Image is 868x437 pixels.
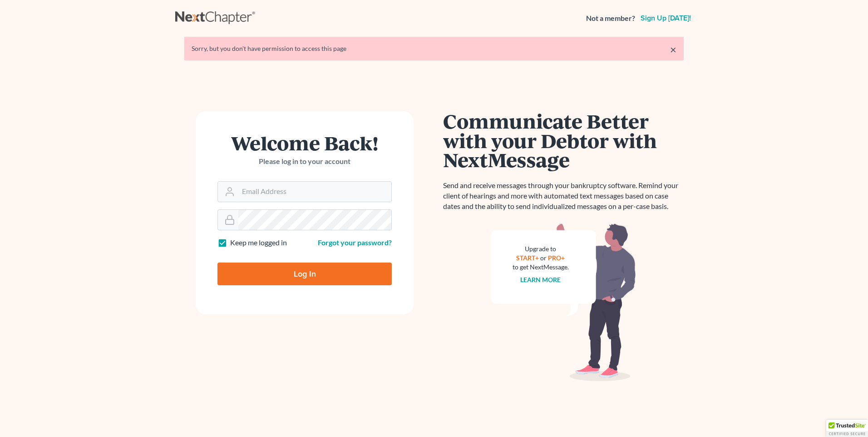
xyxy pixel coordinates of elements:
h1: Welcome Back! [217,133,392,153]
input: Email Address [238,182,391,202]
div: to get NextMessage. [513,263,569,272]
h1: Communicate Better with your Debtor with NextMessage [443,111,684,169]
a: Sign up [DATE]! [639,15,693,22]
div: TrustedSite Certified [826,420,868,437]
span: or [541,254,547,262]
strong: Not a member? [586,13,635,24]
img: nextmessage_bg-59042aed3d76b12b5cd301f8e5b87938c9018125f34e5fa2b7a6b67550977c72.svg [491,223,636,382]
a: × [670,44,676,55]
div: Sorry, but you don't have permission to access this page [192,44,676,53]
div: Upgrade to [513,244,569,253]
p: Send and receive messages through your bankruptcy software. Remind your client of hearings and mo... [443,180,684,212]
input: Log In [217,263,392,285]
p: Please log in to your account [217,156,392,167]
a: START+ [517,254,539,262]
label: Keep me logged in [230,238,287,248]
a: Forgot your password? [318,238,392,247]
a: Learn more [521,276,561,283]
a: PRO+ [548,254,565,262]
